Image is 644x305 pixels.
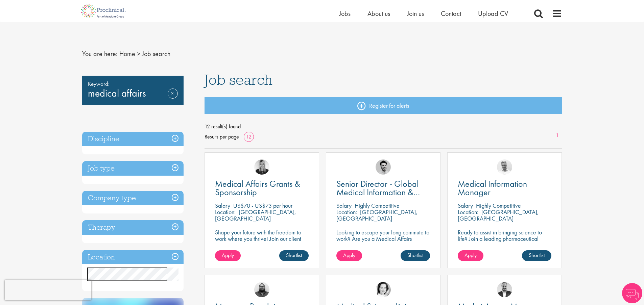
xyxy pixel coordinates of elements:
a: breadcrumb link [119,49,135,58]
a: Medical Affairs Grants & Sponsorship [215,180,309,197]
img: Chatbot [622,283,642,303]
a: Senior Director - Global Medical Information & Medical Affairs [336,180,430,197]
span: Keyword: [88,79,178,88]
p: US$70 - US$73 per hour [233,202,292,209]
h3: Company type [82,191,184,205]
img: Joshua Bye [497,159,512,175]
img: Janelle Jones [254,159,269,175]
span: Salary [215,202,230,209]
p: Highly Competitive [476,202,521,209]
span: > [137,49,140,58]
p: [GEOGRAPHIC_DATA], [GEOGRAPHIC_DATA] [215,208,296,222]
img: Aitor Melia [497,282,512,297]
a: Register for alerts [205,97,562,114]
p: Ready to assist in bringing science to life? Join a leading pharmaceutical company to play a key ... [458,229,551,261]
span: 12 result(s) found [205,122,562,132]
a: Medical Information Manager [458,180,551,197]
span: Apply [343,252,355,259]
span: Medical Affairs Grants & Sponsorship [215,178,300,198]
a: 12 [244,133,254,140]
h3: Discipline [82,132,184,146]
a: Contact [441,9,461,18]
div: medical affairs [82,76,184,105]
a: Remove [168,88,178,108]
span: Salary [458,202,473,209]
span: Senior Director - Global Medical Information & Medical Affairs [336,178,420,206]
span: Job search [205,71,272,89]
iframe: reCAPTCHA [5,280,91,300]
h3: Therapy [82,220,184,235]
a: 1 [552,132,562,139]
p: Shape your future with the freedom to work where you thrive! Join our client with this fully remo... [215,229,309,255]
a: Shortlist [522,250,551,261]
h3: Job type [82,161,184,176]
a: Apply [458,250,483,261]
img: Greta Prestel [376,282,391,297]
span: Apply [464,252,477,259]
span: Apply [222,252,234,259]
span: You are here: [82,49,118,58]
span: Medical Information Manager [458,178,527,198]
a: Shortlist [279,250,309,261]
a: Jobs [339,9,351,18]
a: Upload CV [478,9,508,18]
span: Location: [336,208,357,216]
a: Apply [336,250,362,261]
p: [GEOGRAPHIC_DATA], [GEOGRAPHIC_DATA] [336,208,418,222]
span: Results per page [205,132,239,142]
p: Highly Competitive [355,202,400,209]
img: Thomas Pinnock [376,159,391,175]
a: Join us [407,9,424,18]
a: Apply [215,250,241,261]
h3: Location [82,250,184,264]
p: [GEOGRAPHIC_DATA], [GEOGRAPHIC_DATA] [458,208,539,222]
a: Shortlist [401,250,430,261]
img: Ashley Bennett [254,282,269,297]
span: Job search [142,49,170,58]
span: Location: [215,208,236,216]
span: Location: [458,208,478,216]
p: Looking to escape your long commute to work? Are you a Medical Affairs Professional? Unlock your ... [336,229,430,255]
a: About us [367,9,390,18]
span: Salary [336,202,352,209]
